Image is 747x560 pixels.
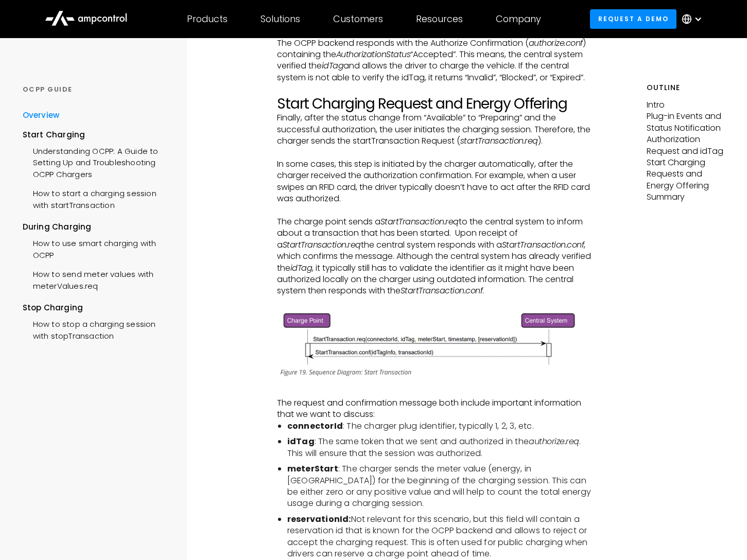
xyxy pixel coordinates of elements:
div: Start Charging [23,129,172,141]
a: How to send meter values with meterValues.req [23,264,172,294]
div: Stop Charging [23,302,172,313]
a: How to start a charging session with startTransaction [23,183,172,214]
li: : The charger sends the meter value (energy, in [GEOGRAPHIC_DATA]) for the beginning of the charg... [287,463,594,510]
em: StartTransaction.req [380,216,459,227]
em: StartTransaction.conf [502,239,584,251]
h5: Outline [647,82,725,93]
p: The request and confirmation message both include important information that we want to discuss: [277,397,594,421]
p: The charge point sends a to the central system to inform about a transaction that has been starte... [277,216,594,297]
li: : The charger plug identifier, typically 1, 2, 3, etc. [287,421,594,432]
p: Authorization Request and idTag [647,134,725,157]
p: ‍ [277,297,594,308]
a: Request a demo [590,9,676,28]
p: In some cases, this step is initiated by the charger automatically, after the charger received th... [277,159,594,205]
p: Intro [647,99,725,111]
a: Overview [23,110,60,129]
a: How to stop a charging session with stopTransaction [23,313,172,344]
h2: Start Charging Request and Energy Offering [277,95,594,113]
p: The OCPP backend responds with the Authorize Confirmation ( ) containing the “Accepted”. This mea... [277,38,594,84]
li: : The same token that we sent and authorized in the . This will ensure that the session was autho... [287,436,594,459]
em: StartTransaction.conf [401,285,483,296]
strong: connectorId [287,420,343,432]
p: ‍ [277,83,594,95]
strong: meterStart [287,463,338,475]
em: StartTransaction.req [283,239,361,251]
p: ‍ [277,204,594,216]
p: ‍ [277,147,594,158]
div: Resources [416,13,463,25]
strong: idTag [287,435,315,447]
em: idTag [290,262,312,274]
p: Summary [647,191,725,203]
div: Solutions [260,13,300,25]
div: Overview [23,110,60,121]
div: OCPP GUIDE [23,85,172,94]
img: OCPP StartTransaction.conf [277,308,594,381]
a: Understanding OCPP: A Guide to Setting Up and Troubleshooting OCPP Chargers [23,141,172,183]
div: Company [496,13,541,25]
p: Plug-in Events and Status Notification [647,111,725,134]
em: authorize.conf [529,37,583,49]
p: Finally, after the status change from “Available” to “Preparing” and the successful authorization... [277,112,594,147]
div: Products [187,13,228,25]
em: idTag [322,60,344,72]
p: Start Charging Requests and Energy Offering [647,157,725,191]
div: Customers [333,13,383,25]
div: During Charging [23,221,172,233]
li: Not relevant for this scenario, but this field will contain a reservation id that is known for th... [287,514,594,560]
em: startTransaction.req [460,135,538,147]
em: AuthorizationStatus [336,48,411,60]
strong: reservationId: [287,513,351,525]
p: ‍ [277,386,594,397]
a: How to use smart charging with OCPP [23,233,172,264]
em: authorize.req [529,435,579,447]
